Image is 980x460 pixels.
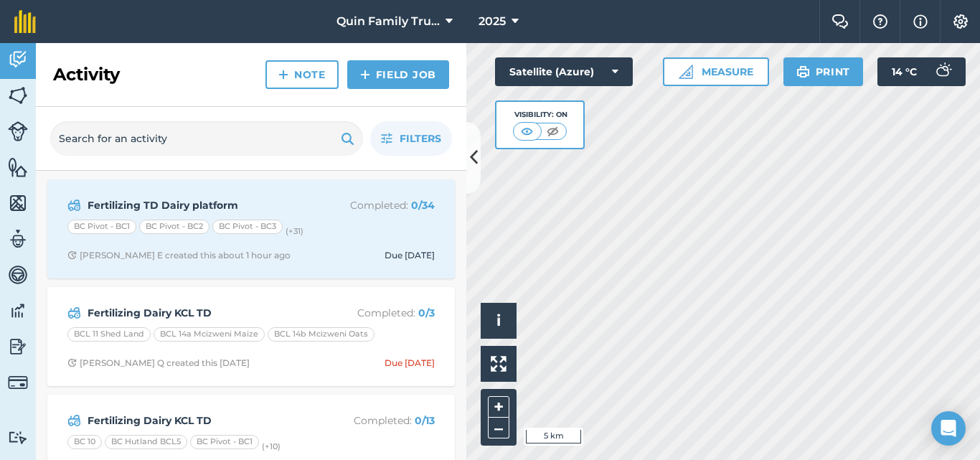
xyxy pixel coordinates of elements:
img: svg+xml;base64,PD94bWwgdmVyc2lvbj0iMS4wIiBlbmNvZGluZz0idXRmLTgiPz4KPCEtLSBHZW5lcmF0b3I6IEFkb2JlIE... [8,431,28,444]
img: Four arrows, one pointing top left, one top right, one bottom right and the last bottom left [491,356,507,372]
span: Filters [400,131,441,146]
div: BCL 14b Mcizweni Oats [268,327,374,342]
img: svg+xml;base64,PD94bWwgdmVyc2lvbj0iMS4wIiBlbmNvZGluZz0idXRmLTgiPz4KPCEtLSBHZW5lcmF0b3I6IEFkb2JlIE... [67,197,81,214]
img: svg+xml;base64,PHN2ZyB4bWxucz0iaHR0cDovL3d3dy53My5vcmcvMjAwMC9zdmciIHdpZHRoPSIxNCIgaGVpZ2h0PSIyNC... [360,66,370,83]
img: svg+xml;base64,PD94bWwgdmVyc2lvbj0iMS4wIiBlbmNvZGluZz0idXRmLTgiPz4KPCEtLSBHZW5lcmF0b3I6IEFkb2JlIE... [8,300,28,321]
img: Ruler icon [679,65,693,79]
div: BC Pivot - BC3 [212,220,283,234]
a: Fertilizing Dairy KCL TDCompleted: 0/3BCL 11 Shed LandBCL 14a Mcizweni MaizeBCL 14b Mcizweni Oats... [56,296,446,377]
div: [PERSON_NAME] Q created this [DATE] [67,357,250,369]
img: A cog icon [952,14,969,29]
img: svg+xml;base64,PD94bWwgdmVyc2lvbj0iMS4wIiBlbmNvZGluZz0idXRmLTgiPz4KPCEtLSBHZW5lcmF0b3I6IEFkb2JlIE... [8,49,28,70]
button: 14 °C [877,57,966,86]
div: BC Pivot - BC1 [67,220,136,234]
button: + [488,396,509,418]
button: Measure [663,57,769,86]
button: Filters [370,121,452,156]
strong: Fertilizing Dairy KCL TD [88,413,315,428]
img: svg+xml;base64,PD94bWwgdmVyc2lvbj0iMS4wIiBlbmNvZGluZz0idXRmLTgiPz4KPCEtLSBHZW5lcmF0b3I6IEFkb2JlIE... [928,57,957,86]
img: svg+xml;base64,PHN2ZyB4bWxucz0iaHR0cDovL3d3dy53My5vcmcvMjAwMC9zdmciIHdpZHRoPSI1NiIgaGVpZ2h0PSI2MC... [8,192,28,214]
img: svg+xml;base64,PHN2ZyB4bWxucz0iaHR0cDovL3d3dy53My5vcmcvMjAwMC9zdmciIHdpZHRoPSIxNCIgaGVpZ2h0PSIyNC... [278,66,288,83]
img: svg+xml;base64,PHN2ZyB4bWxucz0iaHR0cDovL3d3dy53My5vcmcvMjAwMC9zdmciIHdpZHRoPSI1NiIgaGVpZ2h0PSI2MC... [8,156,28,178]
button: Satellite (Azure) [495,57,633,86]
p: Completed : [321,305,435,321]
div: BC Hutland BCL5 [105,435,187,449]
small: (+ 31 ) [286,226,303,236]
strong: 0 / 34 [411,199,435,212]
img: svg+xml;base64,PD94bWwgdmVyc2lvbj0iMS4wIiBlbmNvZGluZz0idXRmLTgiPz4KPCEtLSBHZW5lcmF0b3I6IEFkb2JlIE... [8,336,28,357]
div: Due [DATE] [385,250,435,261]
p: Completed : [321,197,435,213]
div: BC 10 [67,435,102,449]
img: svg+xml;base64,PD94bWwgdmVyc2lvbj0iMS4wIiBlbmNvZGluZz0idXRmLTgiPz4KPCEtLSBHZW5lcmF0b3I6IEFkb2JlIE... [67,412,81,429]
div: [PERSON_NAME] E created this about 1 hour ago [67,250,291,261]
img: svg+xml;base64,PD94bWwgdmVyc2lvbj0iMS4wIiBlbmNvZGluZz0idXRmLTgiPz4KPCEtLSBHZW5lcmF0b3I6IEFkb2JlIE... [8,264,28,286]
div: BC Pivot - BC1 [190,435,259,449]
img: svg+xml;base64,PD94bWwgdmVyc2lvbj0iMS4wIiBlbmNvZGluZz0idXRmLTgiPz4KPCEtLSBHZW5lcmF0b3I6IEFkb2JlIE... [8,372,28,393]
img: svg+xml;base64,PHN2ZyB4bWxucz0iaHR0cDovL3d3dy53My5vcmcvMjAwMC9zdmciIHdpZHRoPSI1NiIgaGVpZ2h0PSI2MC... [8,85,28,106]
small: (+ 10 ) [262,441,281,451]
img: svg+xml;base64,PHN2ZyB4bWxucz0iaHR0cDovL3d3dy53My5vcmcvMjAwMC9zdmciIHdpZHRoPSIxNyIgaGVpZ2h0PSIxNy... [913,13,928,30]
p: Completed : [321,413,435,428]
div: BCL 11 Shed Land [67,327,151,342]
strong: Fertilizing TD Dairy platform [88,197,315,213]
div: Due [DATE] [385,357,435,369]
img: Clock with arrow pointing clockwise [67,250,77,260]
input: Search for an activity [50,121,363,156]
img: svg+xml;base64,PHN2ZyB4bWxucz0iaHR0cDovL3d3dy53My5vcmcvMjAwMC9zdmciIHdpZHRoPSI1MCIgaGVpZ2h0PSI0MC... [518,124,536,139]
div: BC Pivot - BC2 [139,220,209,234]
img: Clock with arrow pointing clockwise [67,358,77,367]
button: Print [783,57,864,86]
button: – [488,418,509,438]
strong: Fertilizing Dairy KCL TD [88,305,315,321]
strong: 0 / 3 [418,306,435,319]
img: fieldmargin Logo [14,10,36,33]
img: svg+xml;base64,PHN2ZyB4bWxucz0iaHR0cDovL3d3dy53My5vcmcvMjAwMC9zdmciIHdpZHRoPSI1MCIgaGVpZ2h0PSI0MC... [544,124,562,139]
div: Visibility: On [513,109,567,121]
img: svg+xml;base64,PD94bWwgdmVyc2lvbj0iMS4wIiBlbmNvZGluZz0idXRmLTgiPz4KPCEtLSBHZW5lcmF0b3I6IEFkb2JlIE... [8,121,28,141]
strong: 0 / 13 [415,414,435,427]
img: svg+xml;base64,PHN2ZyB4bWxucz0iaHR0cDovL3d3dy53My5vcmcvMjAwMC9zdmciIHdpZHRoPSIxOSIgaGVpZ2h0PSIyNC... [341,130,354,147]
img: Two speech bubbles overlapping with the left bubble in the forefront [831,14,849,29]
div: Open Intercom Messenger [931,411,966,446]
div: BCL 14a Mcizweni Maize [154,327,265,342]
img: svg+xml;base64,PD94bWwgdmVyc2lvbj0iMS4wIiBlbmNvZGluZz0idXRmLTgiPz4KPCEtLSBHZW5lcmF0b3I6IEFkb2JlIE... [8,228,28,250]
span: 14 ° C [892,57,917,86]
img: svg+xml;base64,PHN2ZyB4bWxucz0iaHR0cDovL3d3dy53My5vcmcvMjAwMC9zdmciIHdpZHRoPSIxOSIgaGVpZ2h0PSIyNC... [796,63,810,80]
img: A question mark icon [872,14,889,29]
button: i [481,303,517,339]
img: svg+xml;base64,PD94bWwgdmVyc2lvbj0iMS4wIiBlbmNvZGluZz0idXRmLTgiPz4KPCEtLSBHZW5lcmF0b3I6IEFkb2JlIE... [67,304,81,321]
span: Quin Family Trust [336,13,440,30]
h2: Activity [53,63,120,86]
a: Fertilizing TD Dairy platformCompleted: 0/34BC Pivot - BC1BC Pivot - BC2BC Pivot - BC3(+31)Clock ... [56,188,446,270]
span: 2025 [479,13,506,30]
a: Note [265,60,339,89]
span: i [496,311,501,329]
a: Field Job [347,60,449,89]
